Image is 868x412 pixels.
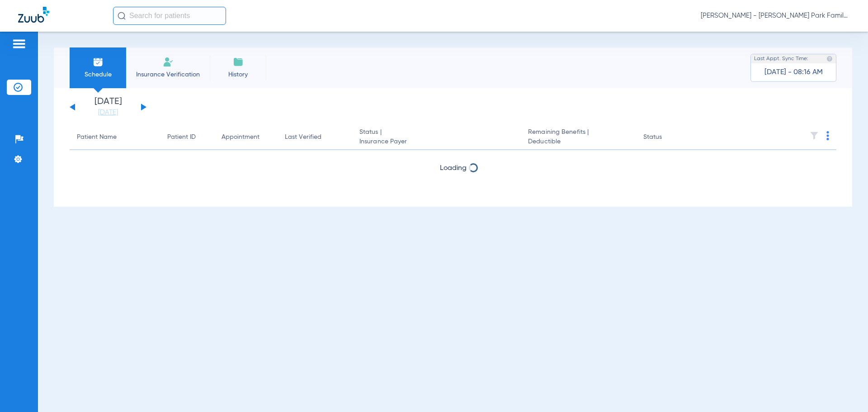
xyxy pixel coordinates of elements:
div: Appointment [222,133,270,142]
img: Manual Insurance Verification [163,57,174,67]
span: Last Appt. Sync Time: [754,54,808,63]
img: filter.svg [810,131,819,140]
span: [DATE] - 08:16 AM [764,68,823,77]
div: Patient ID [167,133,207,142]
li: [DATE] [81,97,135,117]
th: Status [636,125,697,150]
input: Search for patients [113,7,226,25]
span: Insurance Verification [133,70,203,79]
span: [PERSON_NAME] - [PERSON_NAME] Park Family Dentistry [701,11,850,20]
div: Appointment [222,133,259,142]
span: Schedule [76,70,119,79]
img: last sync help info [826,56,833,62]
span: Deductible [528,137,628,147]
span: Loading [440,165,467,172]
span: History [217,70,259,79]
img: History [233,57,244,67]
div: Last Verified [285,133,321,142]
th: Remaining Benefits | [521,125,636,150]
img: hamburger-icon [12,38,26,49]
div: Patient Name [77,133,117,142]
div: Patient ID [167,133,196,142]
img: Schedule [93,57,104,67]
img: Search Icon [118,12,126,20]
img: group-dot-blue.svg [826,131,829,140]
th: Status | [352,125,521,150]
span: Insurance Payer [359,137,514,147]
div: Last Verified [285,133,345,142]
a: [DATE] [81,108,135,117]
div: Patient Name [77,133,153,142]
img: Zuub Logo [18,7,49,23]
